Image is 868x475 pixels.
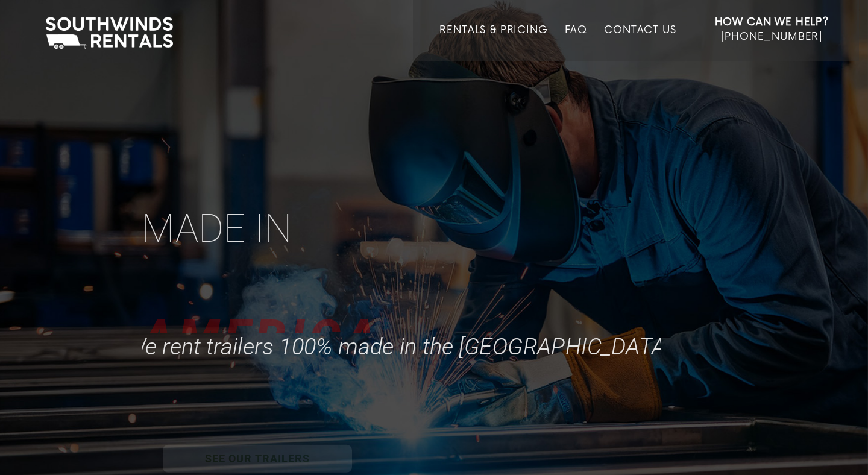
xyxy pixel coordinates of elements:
a: Contact Us [604,24,676,61]
div: AMERICA [142,304,388,371]
div: We rent trailers 100% made in the [GEOGRAPHIC_DATA] [126,333,678,361]
strong: How Can We Help? [715,16,829,28]
a: Rentals & Pricing [439,24,547,61]
img: Southwinds Rentals Logo [39,14,179,52]
span: [PHONE_NUMBER] [721,31,822,43]
a: FAQ [565,24,588,61]
div: Made in [142,203,298,254]
a: How Can We Help? [PHONE_NUMBER] [715,15,829,52]
a: SEE OUR TRAILERS [163,444,352,472]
